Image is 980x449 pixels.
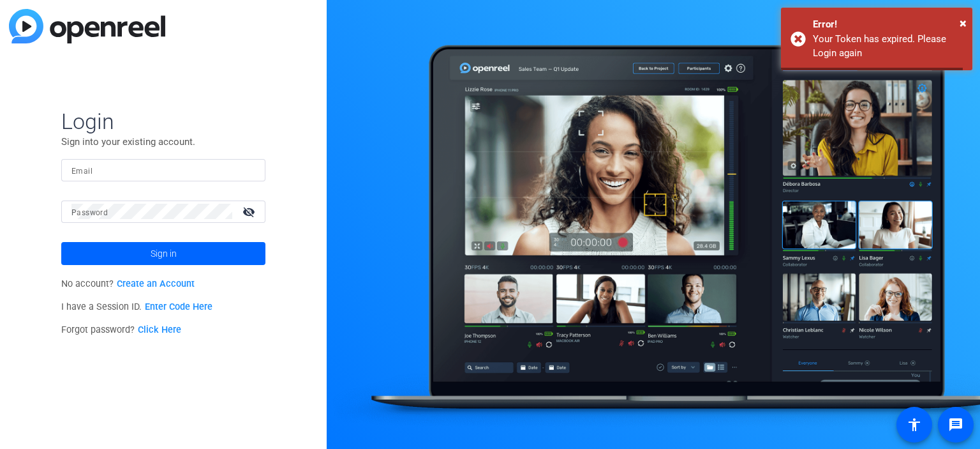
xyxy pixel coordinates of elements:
span: Sign in [151,238,177,270]
button: Sign in [61,242,265,265]
span: Login [61,108,265,135]
button: Close [960,13,967,33]
mat-icon: message [948,417,963,432]
mat-icon: accessibility [907,417,922,432]
span: Forgot password? [61,324,181,335]
p: Sign into your existing account. [61,135,265,149]
mat-label: Email [71,167,93,176]
span: I have a Session ID. [61,301,212,312]
a: Create an Account [117,278,195,289]
mat-label: Password [71,208,108,217]
span: × [960,15,967,31]
span: No account? [61,278,195,289]
input: Enter Email Address [71,162,255,178]
div: Your Token has expired. Please Login again [813,32,963,61]
img: blue-gradient.svg [9,9,165,43]
a: Click Here [138,324,181,335]
mat-icon: visibility_off [235,202,265,221]
div: Error! [813,17,963,32]
a: Enter Code Here [145,301,212,312]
